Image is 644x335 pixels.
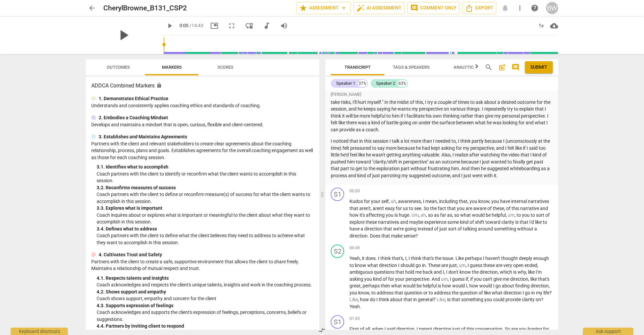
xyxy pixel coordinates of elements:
span: I [483,256,485,261]
span: don't [448,269,460,275]
span: , [419,212,421,218]
span: clarity [501,219,515,225]
span: compare_arrows [318,326,326,334]
p: Before the recording starts: The client talks about having trouble deciding what he wants to do n... [331,78,553,133]
span: affecting [366,212,386,218]
span: , [389,199,391,204]
span: post_add [498,63,506,71]
span: of [383,276,388,282]
span: see [414,206,421,211]
p: Partners with the client to create a safe, supportive environment that allows the client to share... [91,258,314,272]
span: awareness [398,199,421,204]
span: Markers [162,65,182,70]
span: like [535,219,543,225]
p: 4. Cultivates Trust and Safety [99,251,162,258]
span: mean [425,199,437,204]
div: Keyboard shortcuts [11,328,68,335]
span: comment [410,4,418,12]
span: know [478,199,489,204]
span: have [350,226,361,231]
p: 2. Embodies a Coaching Mindset [99,114,168,121]
div: 3. 4. Defines what to address [97,225,314,232]
span: huge [399,212,409,218]
span: questions [374,269,395,275]
div: 3. 3. Explores what is important [97,205,314,212]
span: of [434,226,439,231]
span: star [299,4,307,12]
span: that [350,206,359,211]
span: is [515,219,520,225]
span: , [437,199,439,204]
span: for [396,206,403,211]
div: Change speaker [331,245,344,258]
button: Export [462,2,496,14]
span: open [513,263,525,268]
span: great [350,283,361,288]
span: help [531,4,539,12]
span: then [381,283,391,288]
button: Search [483,62,494,73]
div: Change speaker [331,188,344,201]
p: I noticed that in this session I talk a lot more than I needed to, I think partly because I (unco... [331,138,553,179]
span: these [483,263,496,268]
span: , [396,199,398,204]
span: these [493,206,504,211]
span: , [468,276,470,282]
p: Coach partners with the client to define or reconfirm measure(s) of success for what the client w... [97,191,314,205]
div: 63% [398,80,407,87]
span: , [407,256,409,261]
span: Submit [530,64,547,71]
span: I [409,256,411,261]
span: audiotrack [263,22,271,30]
span: and [540,206,548,211]
span: . [368,233,370,239]
button: Please Do Not Submit until your Assessment is Complete [525,61,553,73]
span: what [391,283,403,288]
span: aren't [373,206,385,211]
span: that [383,226,393,231]
span: shift [475,219,485,225]
span: I [450,276,452,282]
span: issue [442,256,453,261]
span: direction [510,276,528,282]
span: more_vert [516,4,524,12]
span: , [457,263,459,268]
span: arrow_drop_down [340,4,348,12]
span: I'm [536,269,542,275]
span: guess [452,276,466,282]
button: AI Assessment [354,2,405,14]
span: , [489,199,491,204]
button: Show/Hide comments [510,62,521,73]
span: is [513,269,518,275]
span: kind [373,276,383,282]
span: us [403,206,409,211]
button: Add summary [497,62,507,73]
button: Switch to audio player [261,20,273,32]
span: 00:00 [350,188,360,194]
span: how [350,212,360,218]
span: , [361,283,363,288]
span: can't [483,276,493,282]
span: me [415,269,423,275]
div: Speaker 2 [376,80,395,87]
span: sort [536,212,545,218]
span: , [448,276,450,282]
span: make [391,233,404,239]
span: that's [392,256,403,261]
span: explore [350,219,366,225]
span: . [421,206,424,211]
span: I'd [529,219,535,225]
div: BW [546,2,558,14]
span: that [447,206,457,211]
span: a [361,226,364,231]
span: , [421,199,423,204]
span: you [474,276,483,282]
span: helpful [492,212,506,218]
span: play_arrow [166,22,174,30]
span: I [423,199,425,204]
span: perhaps [363,283,381,288]
span: Kudos [350,199,364,204]
span: something [494,226,517,231]
span: aware [473,206,487,211]
span: helpful [423,283,438,288]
